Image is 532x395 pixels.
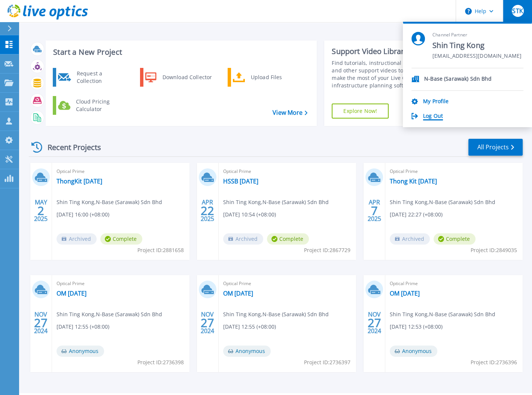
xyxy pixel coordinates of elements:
span: 27 [34,320,48,326]
div: APR 2025 [200,197,215,224]
div: Support Video Library [332,47,431,56]
a: Download Collector [140,68,217,87]
span: Archived [223,233,263,245]
a: Cloud Pricing Calculator [53,96,130,115]
span: Optical Prime [57,279,185,288]
span: Shin Ting Kong , N-Base (Sarawak) Sdn Bhd [223,198,329,206]
span: 7 [371,207,377,214]
span: Optical Prime [390,279,518,288]
span: Optical Prime [223,279,352,288]
span: [DATE] 12:53 (+08:00) [390,323,443,331]
span: Anonymous [390,345,437,357]
h3: Start a New Project [53,48,307,56]
div: MAY 2025 [34,197,48,224]
span: Complete [100,233,142,245]
span: Project ID: 2867729 [304,246,350,254]
span: 2 [37,207,44,214]
div: Download Collector [159,70,215,85]
span: Shin Ting Kong , N-Base (Sarawak) Sdn Bhd [57,310,162,318]
a: OM [DATE] [57,290,86,297]
a: OM [DATE] [223,290,253,297]
div: Upload Files [247,70,303,85]
span: Archived [57,233,97,245]
span: Optical Prime [57,167,185,176]
div: Find tutorials, instructional guides and other support videos to help you make the most of your L... [332,59,431,89]
span: Shin Ting Kong [432,41,522,51]
span: Shin Ting Kong , N-Base (Sarawak) Sdn Bhd [223,310,329,318]
div: NOV 2024 [200,309,215,336]
span: [DATE] 16:00 (+08:00) [57,210,109,219]
span: 22 [201,207,214,214]
span: Optical Prime [223,167,352,176]
span: Project ID: 2736398 [137,358,184,366]
span: Project ID: 2849035 [471,246,517,254]
span: Optical Prime [390,167,518,176]
span: Archived [390,233,430,245]
a: OM [DATE] [390,290,420,297]
div: NOV 2024 [367,309,381,336]
a: Log Out [423,113,443,120]
span: Complete [267,233,309,245]
a: Upload Files [228,68,304,87]
span: Complete [434,233,475,245]
span: [EMAIL_ADDRESS][DOMAIN_NAME] [432,53,522,60]
span: [DATE] 22:27 (+08:00) [390,210,443,219]
span: 27 [201,320,214,326]
span: Project ID: 2881658 [137,246,184,254]
a: Request a Collection [53,68,130,87]
div: Cloud Pricing Calculator [72,98,128,113]
span: Project ID: 2736396 [471,358,517,366]
div: NOV 2024 [34,309,48,336]
a: My Profile [423,98,449,105]
span: Anonymous [57,345,104,357]
a: Explore Now! [332,104,389,119]
span: Shin Ting Kong , N-Base (Sarawak) Sdn Bhd [57,198,162,206]
span: Anonymous [223,345,271,357]
span: STK [512,8,523,14]
div: Recent Projects [29,138,111,156]
a: All Projects [468,139,523,156]
span: Shin Ting Kong , N-Base (Sarawak) Sdn Bhd [390,310,495,318]
a: Thong Kit [DATE] [390,177,437,185]
span: Channel Partner [432,32,522,38]
a: View More [273,109,307,116]
div: APR 2025 [367,197,381,224]
span: Project ID: 2736397 [304,358,350,366]
span: [DATE] 12:55 (+08:00) [57,323,109,331]
p: N-Base (Sarawak) Sdn Bhd [424,76,492,83]
div: Request a Collection [73,70,128,85]
a: HSSB [DATE] [223,177,258,185]
span: 27 [367,320,381,326]
span: [DATE] 10:54 (+08:00) [223,210,276,219]
a: ThongKit [DATE] [57,177,102,185]
span: [DATE] 12:55 (+08:00) [223,323,276,331]
span: Shin Ting Kong , N-Base (Sarawak) Sdn Bhd [390,198,495,206]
